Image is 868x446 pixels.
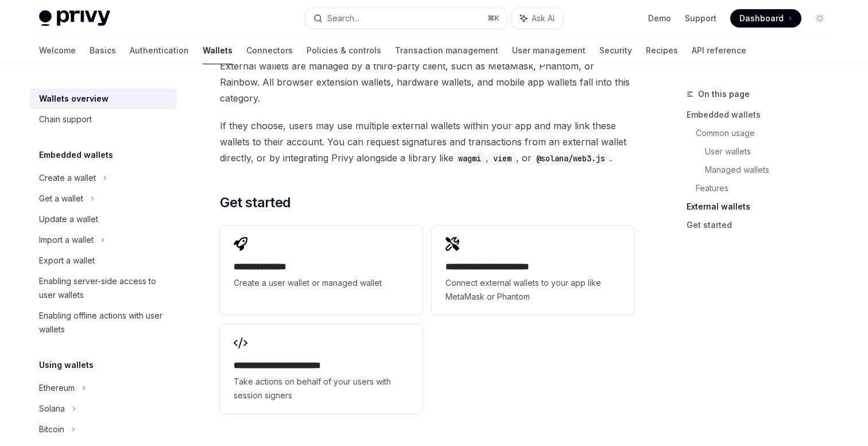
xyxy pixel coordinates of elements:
button: Toggle dark mode [811,9,829,28]
a: Connectors [246,37,293,64]
a: Wallets overview [30,88,177,109]
span: On this page [698,87,750,101]
a: User wallets [705,142,838,161]
a: Features [696,179,838,197]
div: Update a wallet [39,212,98,226]
a: Enabling server-side access to user wallets [30,271,177,305]
div: Bitcoin [39,422,64,436]
a: External wallets [687,197,838,216]
a: Basics [90,37,116,64]
code: viem [489,152,516,165]
a: Common usage [696,124,838,142]
a: User management [512,37,586,64]
button: Search...⌘K [305,8,506,29]
a: Authentication [130,37,189,64]
span: Create a user wallet or managed wallet [234,276,408,290]
div: Ethereum [39,381,75,395]
a: Enabling offline actions with user wallets [30,305,177,340]
div: Wallets overview [39,92,108,106]
a: Security [599,37,632,64]
h5: Embedded wallets [39,148,113,162]
a: Support [685,13,716,24]
span: Get started [220,193,290,212]
div: Enabling offline actions with user wallets [39,309,170,336]
a: Welcome [39,37,76,64]
a: Chain support [30,109,177,130]
h5: Using wallets [39,358,94,372]
code: @solana/web3.js [532,152,610,165]
span: If they choose, users may use multiple external wallets within your app and may link these wallet... [220,118,634,166]
a: Policies & controls [307,37,381,64]
code: wagmi [454,152,486,165]
div: Enabling server-side access to user wallets [39,274,170,302]
div: Create a wallet [39,171,96,185]
span: Ask AI [532,13,555,24]
div: Solana [39,402,65,416]
span: ⌘ K [487,14,499,23]
a: Transaction management [395,37,498,64]
div: Get a wallet [39,192,83,205]
div: Search... [327,11,359,25]
a: API reference [692,37,746,64]
span: Dashboard [739,13,784,24]
button: Ask AI [512,8,563,29]
a: Embedded wallets [687,106,838,124]
a: Recipes [646,37,678,64]
a: Get started [687,216,838,234]
a: Demo [648,13,671,24]
span: External wallets are managed by a third-party client, such as MetaMask, Phantom, or Rainbow. All ... [220,58,634,106]
span: Take actions on behalf of your users with session signers [234,375,408,402]
a: Dashboard [730,9,801,28]
a: Managed wallets [705,161,838,179]
a: Update a wallet [30,209,177,230]
div: Export a wallet [39,254,95,267]
div: Import a wallet [39,233,94,247]
a: Wallets [203,37,232,64]
img: light logo [39,10,110,26]
div: Chain support [39,113,92,126]
span: Connect external wallets to your app like MetaMask or Phantom [445,276,620,304]
a: Export a wallet [30,250,177,271]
